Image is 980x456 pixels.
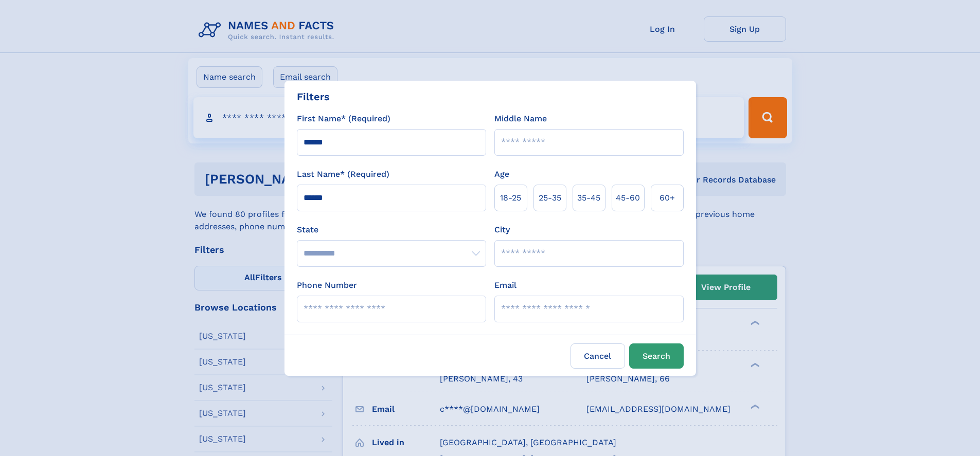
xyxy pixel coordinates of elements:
[494,168,509,180] label: Age
[297,113,390,125] label: First Name* (Required)
[660,192,675,204] span: 60+
[297,168,389,180] label: Last Name* (Required)
[500,192,521,204] span: 18‑25
[539,192,561,204] span: 25‑35
[577,192,600,204] span: 35‑45
[494,224,510,236] label: City
[571,343,625,369] label: Cancel
[297,89,330,104] div: Filters
[494,279,516,291] label: Email
[297,224,486,236] label: State
[616,192,640,204] span: 45‑60
[297,279,357,291] label: Phone Number
[629,343,684,369] button: Search
[494,113,547,125] label: Middle Name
